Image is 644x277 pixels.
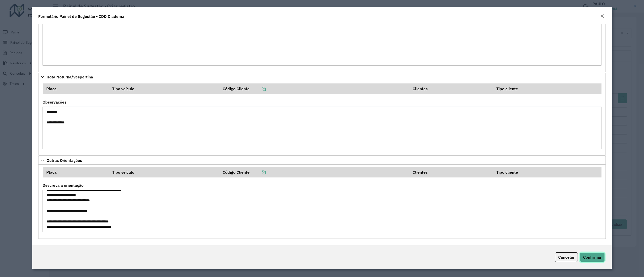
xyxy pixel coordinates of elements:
[493,167,601,177] th: Tipo cliente
[38,73,606,81] a: Rota Noturna/Vespertina
[409,83,493,94] th: Clientes
[43,83,109,94] th: Placa
[250,86,266,91] a: Copiar
[109,167,219,177] th: Tipo veículo
[250,170,266,175] a: Copiar
[43,99,66,105] label: Observações
[47,75,93,79] span: Rota Noturna/Vespertina
[600,14,604,18] em: Fechar
[43,182,84,188] label: Descreva a orientação
[47,158,82,162] span: Outras Orientações
[43,167,109,177] th: Placa
[558,255,575,260] span: Cancelar
[583,255,601,260] span: Confirmar
[580,252,605,262] button: Confirmar
[38,13,124,19] h4: Formulário Painel de Sugestão - CDD Diadema
[493,83,601,94] th: Tipo cliente
[219,83,409,94] th: Código Cliente
[599,13,606,20] button: Close
[555,252,578,262] button: Cancelar
[38,156,606,165] a: Outras Orientações
[38,165,606,239] div: Outras Orientações
[409,167,493,177] th: Clientes
[38,81,606,156] div: Rota Noturna/Vespertina
[219,167,409,177] th: Código Cliente
[109,83,219,94] th: Tipo veículo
